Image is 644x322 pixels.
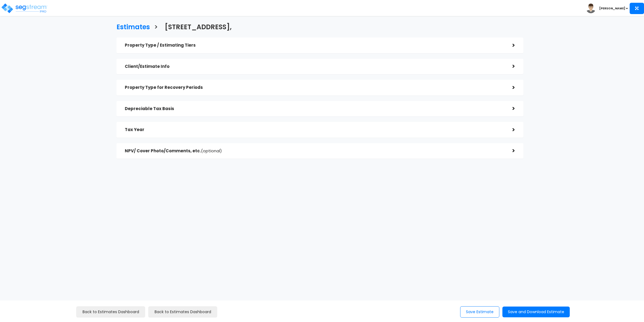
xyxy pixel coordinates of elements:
[125,107,504,111] h5: Depreciable Tax Basis
[460,306,499,318] button: Save Estimate
[502,307,570,317] button: Save and Download Estimate
[148,306,217,318] a: Back to Estimates Dashboard
[504,126,515,134] div: >
[161,18,232,35] a: [STREET_ADDRESS],
[504,147,515,155] div: >
[125,149,504,153] h5: NPV/ Cover Photo/Comments, etc.
[125,43,504,48] h5: Property Type / Estimating Tiers
[154,23,158,32] h3: >
[125,64,504,69] h5: Client/Estimate Info
[504,104,515,113] div: >
[112,18,150,35] a: Estimates
[125,127,504,132] h5: Tax Year
[599,6,625,10] b: [PERSON_NAME]
[1,3,48,14] img: logo_pro_r.png
[504,83,515,92] div: >
[586,4,596,13] img: avatar.png
[125,85,504,90] h5: Property Type for Recovery Periods
[76,306,145,318] a: Back to Estimates Dashboard
[504,62,515,71] div: >
[201,148,222,154] span: (optional)
[116,23,150,32] h3: Estimates
[504,41,515,50] div: >
[165,23,232,32] h3: [STREET_ADDRESS],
